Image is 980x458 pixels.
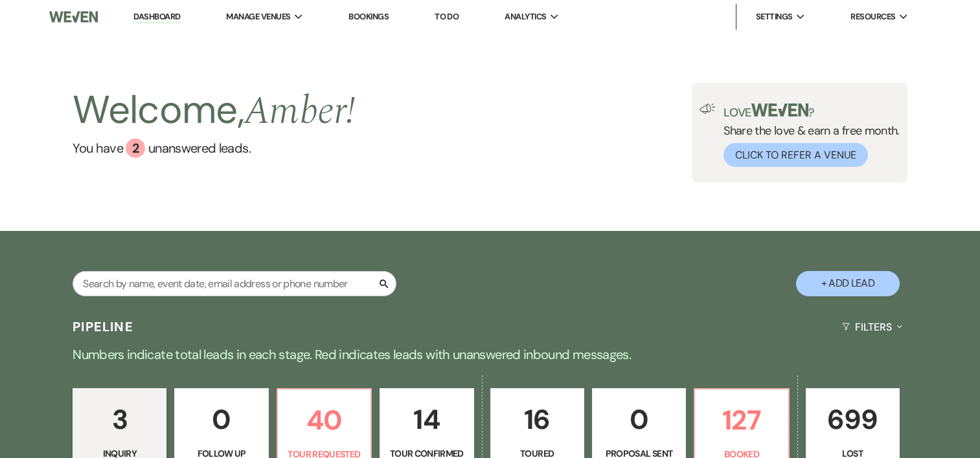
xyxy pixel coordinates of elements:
[388,398,465,441] p: 14
[837,310,907,344] button: Filters
[724,143,868,167] button: Click to Refer a Venue
[126,138,145,158] div: 2
[700,104,716,114] img: loud-speaker-illustration.svg
[751,104,809,116] img: weven-logo-green.svg
[183,398,260,441] p: 0
[796,271,900,296] button: + Add Lead
[49,3,98,30] img: Weven Logo
[81,398,158,441] p: 3
[814,398,891,441] p: 699
[499,398,576,441] p: 16
[348,11,389,22] a: Bookings
[756,10,793,23] span: Settings
[133,11,180,23] a: Dashboard
[850,10,895,23] span: Resources
[244,82,355,141] span: Amber !
[24,344,957,365] p: Numbers indicate total leads in each stage. Red indicates leads with unanswered inbound messages.
[73,271,396,296] input: Search by name, event date, email address or phone number
[73,83,355,138] h2: Welcome,
[716,104,900,167] div: Share the love & earn a free month.
[600,398,678,441] p: 0
[724,104,900,118] p: Love ?
[226,10,290,23] span: Manage Venues
[286,398,363,442] p: 40
[703,398,780,442] p: 127
[435,11,459,22] a: To Do
[73,318,133,336] h3: Pipeline
[73,138,355,158] a: You have 2 unanswered leads.
[505,10,546,23] span: Analytics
